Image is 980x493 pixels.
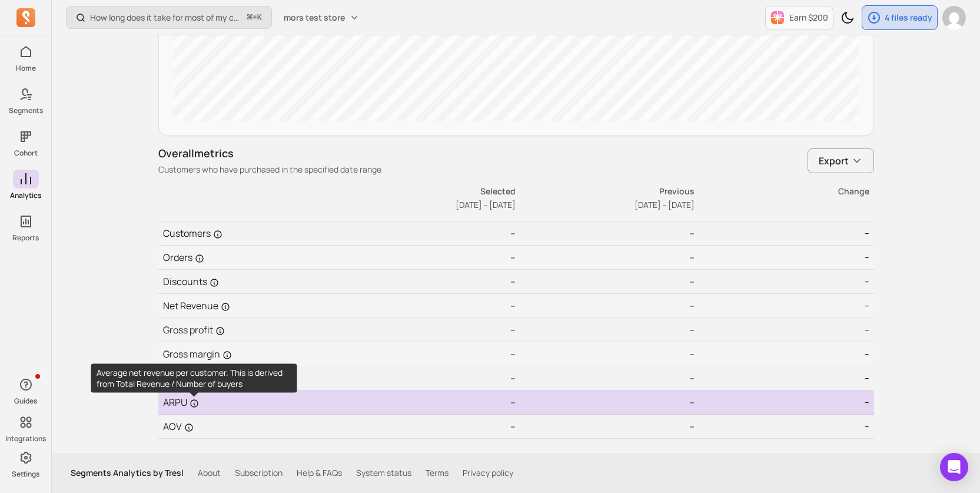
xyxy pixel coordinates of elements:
[516,294,695,318] td: --
[5,434,46,444] p: Integrations
[338,186,516,197] p: Selected
[765,6,833,29] button: Earn $200
[71,467,184,479] p: Segments Analytics by Tresl
[158,318,337,342] td: Gross profit
[862,5,938,30] button: 4 files ready
[463,467,513,479] a: Privacy policy
[247,11,253,25] kbd: ⌘
[297,467,342,479] a: Help & FAQs
[337,270,516,294] td: --
[198,467,221,479] a: About
[90,12,242,24] p: How long does it take for most of my customers to buy again?
[337,391,516,415] td: --
[158,246,337,270] td: Orders
[516,318,695,342] td: --
[337,246,516,270] td: --
[516,246,695,270] td: --
[516,221,695,246] td: --
[789,12,828,24] p: Earn $200
[634,199,695,210] span: [DATE] - [DATE]
[696,186,869,197] p: Change
[158,391,337,415] td: ARPU
[277,7,366,28] button: mors test store
[13,373,39,408] button: Guides
[158,221,337,246] td: Customers
[257,13,262,22] kbd: K
[284,12,345,24] span: mors test store
[865,227,869,239] span: --
[337,221,516,246] td: --
[865,372,869,384] span: --
[865,300,869,312] span: --
[10,191,41,200] p: Analytics
[808,148,874,173] button: Export
[942,6,966,29] img: avatar
[517,186,695,197] p: Previous
[516,342,695,366] td: --
[885,12,932,24] p: 4 files ready
[12,469,39,479] p: Settings
[456,199,516,210] span: [DATE] - [DATE]
[158,145,381,161] p: Overall metrics
[940,453,968,481] div: Open Intercom Messenger
[356,467,411,479] a: System status
[337,342,516,366] td: --
[247,11,262,24] span: +
[516,366,695,391] td: --
[9,106,43,115] p: Segments
[158,366,337,391] td: ANO
[865,324,869,336] span: --
[158,270,337,294] td: Discounts
[516,415,695,439] td: --
[865,252,869,263] span: --
[158,342,337,366] td: Gross margin
[12,233,39,243] p: Reports
[865,396,869,408] span: --
[836,6,859,29] button: Toggle dark mode
[158,415,337,439] td: AOV
[14,396,37,406] p: Guides
[337,318,516,342] td: --
[516,270,695,294] td: --
[158,164,381,176] p: Customers who have purchased in the specified date range
[66,6,272,29] button: How long does it take for most of my customers to buy again?⌘+K
[865,348,869,360] span: --
[337,294,516,318] td: --
[516,391,695,415] td: --
[14,148,38,158] p: Cohort
[158,294,337,318] td: Net Revenue
[235,467,283,479] a: Subscription
[337,366,516,391] td: --
[819,154,849,168] span: Export
[16,64,36,73] p: Home
[426,467,449,479] a: Terms
[865,276,869,287] span: --
[865,421,869,432] span: --
[337,415,516,439] td: --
